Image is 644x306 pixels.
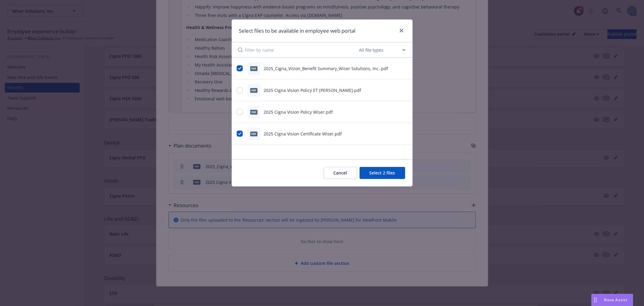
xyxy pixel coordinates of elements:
[402,65,408,72] button: preview file
[402,87,408,93] button: preview file
[592,294,599,306] div: Drag to move
[604,297,628,302] span: Nova Assist
[392,109,397,115] button: download file
[392,65,397,72] button: download file
[398,27,405,34] a: close
[238,47,243,52] svg: Search
[239,27,356,35] h1: Select files to be available in employee web portal
[264,131,342,137] span: 2025 Cigna Vision Certificate Wiser.pdf
[402,131,408,137] button: preview file
[250,132,258,136] span: pdf
[250,66,258,71] span: pdf
[324,167,357,179] button: Cancel
[402,109,408,115] button: preview file
[392,131,397,137] button: download file
[264,109,333,115] span: 2025 Cigna Vision Policy Wiser.pdf
[264,87,361,93] span: 2025 Cigna Vision Policy ET [PERSON_NAME].pdf
[250,110,258,114] span: pdf
[360,167,405,179] button: Select 2 files
[245,42,358,57] input: Filter by name
[250,88,258,93] span: pdf
[392,87,397,93] button: download file
[264,66,388,71] span: 2025_Cigna_Vision_Benefit Summary_Wiser Solutions, Inc..pdf
[591,294,633,306] button: Nova Assist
